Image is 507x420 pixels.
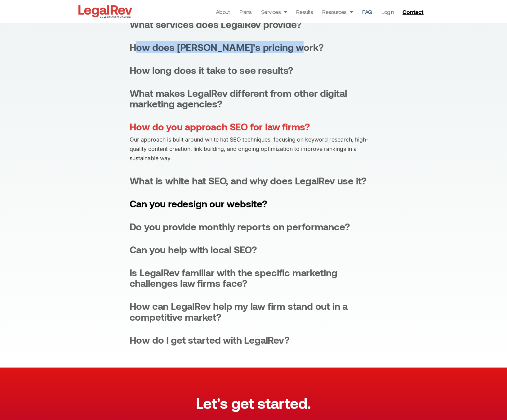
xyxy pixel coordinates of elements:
div: How long does it take to see results? [130,65,294,75]
div: What is white hat SEO, and why does LegalRev use it? [130,175,367,186]
summary: Can you help with local SEO? [130,244,378,255]
a: Contact [400,7,427,17]
a: Plans [239,7,252,16]
span: Contact [402,9,423,15]
a: Results [296,7,313,16]
summary: Is LegalRev familiar with the specific marketing challenges law firms face? [130,267,378,288]
div: How does [PERSON_NAME]'s pricing work? [130,42,324,52]
summary: Do you provide monthly reports on performance? [130,221,378,232]
summary: What makes LegalRev different from other digital marketing agencies? [130,88,378,109]
nav: Menu [216,7,394,16]
div: What services does LegalRev provide? [130,19,302,29]
a: Resources [322,7,353,16]
summary: How long does it take to see results? [130,65,378,75]
summary: How does [PERSON_NAME]'s pricing work? [130,42,378,52]
a: FAQ [362,7,372,16]
div: Can you redesign our website? [130,198,267,209]
summary: Can you redesign our website? [130,198,378,209]
summary: What services does LegalRev provide? [130,19,378,29]
div: Do you provide monthly reports on performance? [130,221,350,232]
a: Login [381,7,394,16]
div: Can you help with local SEO? [130,244,257,255]
summary: How can LegalRev help my law firm stand out in a competitive market? [130,301,378,322]
a: About [216,7,230,16]
summary: How do you approach SEO for law firms? [130,121,378,132]
div: How do I get started with LegalRev? [130,335,290,345]
h3: Let's get started. [196,395,311,410]
div: How do you approach SEO for law firms? [130,121,310,132]
summary: How do I get started with LegalRev? [130,335,378,345]
div: Accordion. Open links with Enter or Space, close with Escape, and navigate with Arrow Keys [130,19,378,345]
p: Our approach is built around white hat SEO techniques, focusing on keyword research, high-quality... [130,135,378,163]
summary: What is white hat SEO, and why does LegalRev use it? [130,175,378,186]
a: Services [261,7,287,16]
